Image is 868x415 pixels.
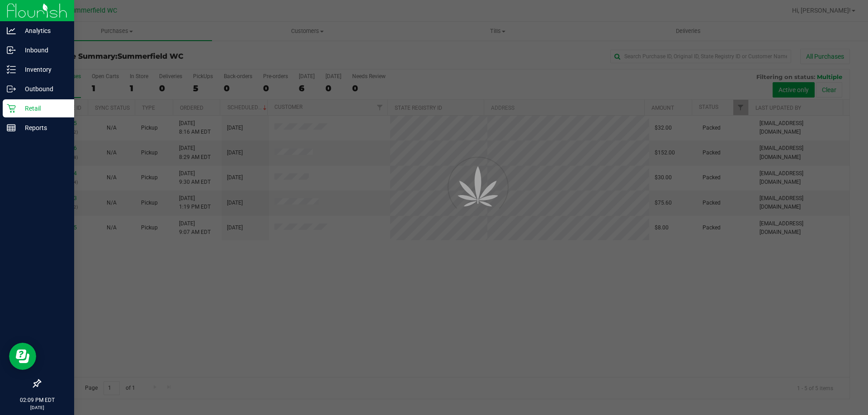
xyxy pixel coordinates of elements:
[16,45,70,56] p: Inbound
[7,26,16,35] inline-svg: Analytics
[7,65,16,74] inline-svg: Inventory
[16,84,70,94] p: Outbound
[16,122,70,133] p: Reports
[16,25,70,36] p: Analytics
[9,343,36,370] iframe: Resource center
[4,396,70,404] p: 02:09 PM EDT
[7,123,16,132] inline-svg: Reports
[7,84,16,93] inline-svg: Outbound
[4,404,70,411] p: [DATE]
[16,64,70,75] p: Inventory
[16,103,70,114] p: Retail
[7,46,16,55] inline-svg: Inbound
[7,104,16,113] inline-svg: Retail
